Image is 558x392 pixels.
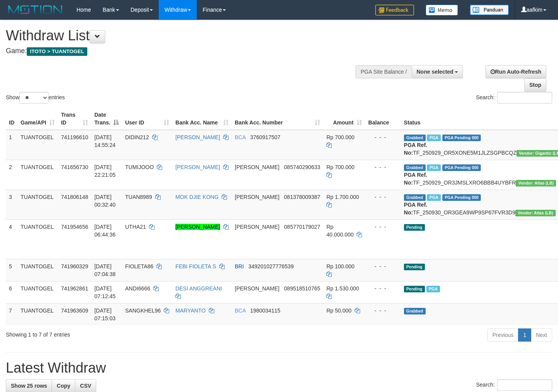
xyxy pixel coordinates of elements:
[6,303,17,325] td: 7
[485,65,546,78] a: Run Auto-Refresh
[368,223,398,231] div: - - -
[17,259,58,281] td: TUANTOGEL
[284,224,320,230] span: Copy 085770179027 to clipboard
[516,180,556,187] span: Vendor URL: https://dashboard.q2checkout.com/secure
[404,286,425,292] span: Pending
[94,164,116,178] span: [DATE] 22:21:05
[326,224,354,238] span: Rp 40.000.000
[125,285,150,292] span: ANDI6666
[6,360,552,376] h1: Latest Withdraw
[365,108,401,130] th: Balance
[326,164,354,170] span: Rp 700.000
[368,285,398,292] div: - - -
[284,285,320,292] span: Copy 089518510765 to clipboard
[442,164,481,171] span: PGA Pending
[6,219,17,259] td: 4
[6,28,364,43] h1: Withdraw List
[404,224,425,231] span: Pending
[326,194,359,200] span: Rp 1.700.000
[284,194,320,200] span: Copy 081378009387 to clipboard
[175,224,220,230] a: [PERSON_NAME]
[368,193,398,201] div: - - -
[412,65,463,78] button: None selected
[404,164,426,171] span: Grabbed
[427,164,440,171] span: Marked by aafchonlypin
[497,92,552,104] input: Search:
[442,135,481,141] span: PGA Pending
[17,108,58,130] th: Game/API: activate to sort column ascending
[235,164,279,170] span: [PERSON_NAME]
[94,194,116,208] span: [DATE] 00:32:40
[235,307,246,314] span: BCA
[235,263,244,269] span: BRI
[355,65,411,78] div: PGA Site Balance /
[122,108,172,130] th: User ID: activate to sort column ascending
[235,224,279,230] span: [PERSON_NAME]
[426,5,458,16] img: Button%20Memo.svg
[248,263,294,269] span: Copy 349201027776539 to clipboard
[476,92,552,104] label: Search:
[6,160,17,190] td: 2
[94,224,116,238] span: [DATE] 06:44:36
[125,164,154,170] span: TUMIJOOO
[368,133,398,141] div: - - -
[235,285,279,292] span: [PERSON_NAME]
[61,164,88,170] span: 741656730
[368,163,398,171] div: - - -
[175,285,222,292] a: DESI ANGGREANI
[487,328,518,342] a: Previous
[125,224,146,230] span: UTHA21
[404,264,425,270] span: Pending
[6,259,17,281] td: 5
[250,134,281,140] span: Copy 3760917507 to clipboard
[476,379,552,391] label: Search:
[518,328,531,342] a: 1
[125,134,149,140] span: DIDIN212
[61,307,88,314] span: 741963609
[175,194,218,200] a: MOK DJIE KONG
[6,281,17,303] td: 6
[175,263,216,269] a: FEBI FIOLETA S
[19,92,49,104] select: Showentries
[326,307,352,314] span: Rp 50.000
[404,308,426,314] span: Grabbed
[61,194,88,200] span: 741806148
[175,134,220,140] a: [PERSON_NAME]
[6,4,65,16] img: MOTION_logo.png
[404,172,427,186] b: PGA Ref. No:
[17,130,58,160] td: TUANTOGEL
[427,194,440,201] span: Marked by aafchonlypin
[27,47,87,56] span: ITOTO > TUANTOGEL
[94,285,116,299] span: [DATE] 07:12:45
[17,219,58,259] td: TUANTOGEL
[125,307,161,314] span: SANGKHEL96
[172,108,232,130] th: Bank Acc. Name: activate to sort column ascending
[6,47,364,55] h4: Game:
[6,108,17,130] th: ID
[61,224,88,230] span: 741954656
[57,383,70,389] span: Copy
[17,281,58,303] td: TUANTOGEL
[515,210,556,216] span: Vendor URL: https://dashboard.q2checkout.com/secure
[175,164,220,170] a: [PERSON_NAME]
[417,69,454,75] span: None selected
[368,262,398,270] div: - - -
[6,130,17,160] td: 1
[94,134,116,148] span: [DATE] 14:55:24
[326,134,354,140] span: Rp 700.000
[58,108,91,130] th: Trans ID: activate to sort column ascending
[375,5,414,16] img: Feedback.jpg
[426,286,440,292] span: Marked by aafchonlypin
[17,190,58,219] td: TUANTOGEL
[323,108,365,130] th: Amount: activate to sort column ascending
[531,328,552,342] a: Next
[80,383,91,389] span: CSV
[6,190,17,219] td: 3
[404,202,427,216] b: PGA Ref. No:
[250,307,281,314] span: Copy 1980034115 to clipboard
[125,263,153,269] span: FIOLETA86
[404,142,427,156] b: PGA Ref. No:
[497,379,552,391] input: Search:
[326,285,359,292] span: Rp 1.530.000
[524,78,546,92] a: Stop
